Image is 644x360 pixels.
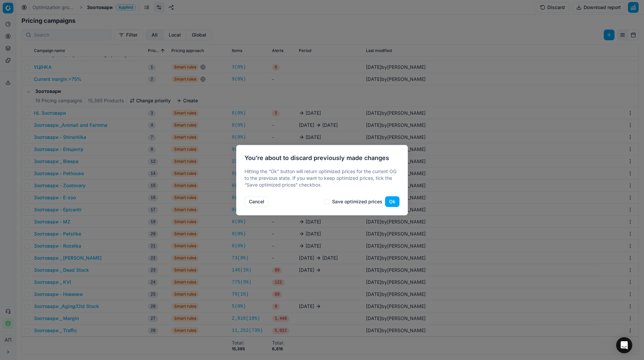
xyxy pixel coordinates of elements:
button: Cancel [245,196,269,207]
button: Ok [385,196,399,207]
label: Save optimized prices [332,199,382,204]
p: Hitting the “Ok” button will return optimized prices for the current OG to the previous state. If... [245,168,399,188]
input: Save optimized prices [324,199,329,204]
h2: You’re about to discard previously made changes [245,153,399,163]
